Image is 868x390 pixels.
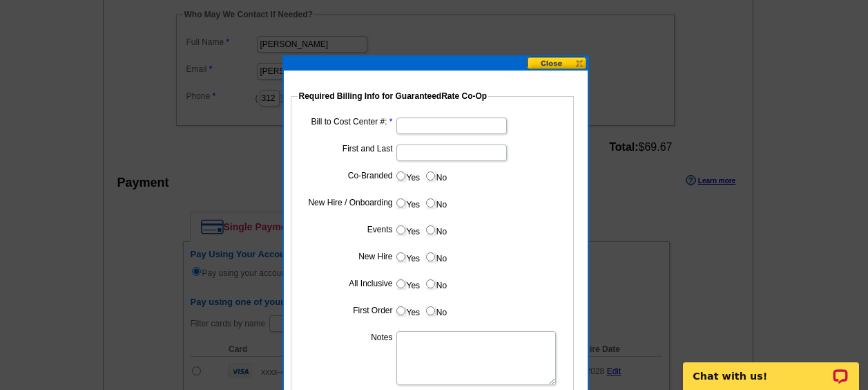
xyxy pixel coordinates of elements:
[301,304,393,317] label: First Order
[425,276,447,292] label: No
[298,90,489,102] legend: Required Billing Info for GuaranteedRate Co-Op
[395,168,421,184] label: Yes
[426,279,435,288] input: No
[395,249,421,265] label: Yes
[395,276,421,292] label: Yes
[425,222,447,238] label: No
[301,250,393,263] label: New Hire
[426,198,435,207] input: No
[395,195,421,211] label: Yes
[426,225,435,234] input: No
[425,249,447,265] label: No
[396,198,405,207] input: Yes
[426,306,435,315] input: No
[301,223,393,236] label: Events
[301,331,393,344] label: Notes
[301,142,393,155] label: First and Last
[396,171,405,180] input: Yes
[396,225,405,234] input: Yes
[425,195,447,211] label: No
[301,277,393,290] label: All Inclusive
[301,196,393,209] label: New Hire / Onboarding
[396,252,405,261] input: Yes
[426,171,435,180] input: No
[396,279,405,288] input: Yes
[674,346,868,390] iframe: LiveChat chat widget
[396,306,405,315] input: Yes
[395,303,421,319] label: Yes
[425,303,447,319] label: No
[301,169,393,182] label: Co-Branded
[395,222,421,238] label: Yes
[426,252,435,261] input: No
[301,115,393,128] label: Bill to Cost Center #:
[425,168,447,184] label: No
